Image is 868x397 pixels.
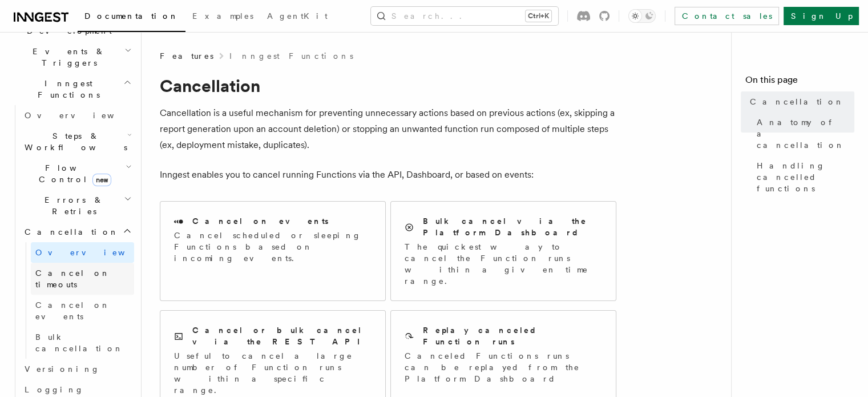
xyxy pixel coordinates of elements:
[160,167,616,183] p: Inngest enables you to cancel running Functions via the API, Dashboard, or based on events:
[423,324,602,347] h2: Replay canceled Function runs
[267,11,328,21] span: AgentKit
[20,242,134,359] div: Cancellation
[9,78,123,101] span: Inngest Functions
[160,201,386,301] a: Cancel on eventsCancel scheduled or sleeping Functions based on incoming events.
[31,295,134,327] a: Cancel on events
[31,327,134,359] a: Bulk cancellation
[752,112,854,155] a: Anatomy of a cancellation
[752,155,854,199] a: Handling cancelled functions
[9,41,134,73] button: Events & Triggers
[745,91,854,112] a: Cancellation
[229,50,353,62] a: Inngest Functions
[20,162,126,185] span: Flow Control
[20,222,134,242] button: Cancellation
[35,300,110,321] span: Cancel on events
[160,75,616,96] h1: Cancellation
[9,46,124,69] span: Events & Triggers
[174,230,372,264] p: Cancel scheduled or sleeping Functions based on incoming events.
[84,11,179,21] span: Documentation
[20,359,134,379] a: Versioning
[20,190,134,222] button: Errors & Retries
[757,117,854,151] span: Anatomy of a cancellation
[405,241,602,287] p: The quickest way to cancel the Function runs within a given time range.
[35,332,123,353] span: Bulk cancellation
[675,7,779,25] a: Contact sales
[31,242,134,263] a: Overview
[35,248,153,257] span: Overview
[25,385,84,394] span: Logging
[92,174,111,186] span: new
[20,126,134,158] button: Steps & Workflows
[78,3,185,32] a: Documentation
[192,324,372,347] h2: Cancel or bulk cancel via the REST API
[35,268,110,289] span: Cancel on timeouts
[9,73,134,105] button: Inngest Functions
[160,105,616,153] p: Cancellation is a useful mechanism for preventing unnecessary actions based on previous actions (...
[423,215,602,238] h2: Bulk cancel via the Platform Dashboard
[160,50,213,62] span: Features
[371,7,558,25] button: Search...Ctrl+K
[628,9,656,23] button: Toggle dark mode
[20,130,127,153] span: Steps & Workflows
[757,160,854,194] span: Handling cancelled functions
[784,7,859,25] a: Sign Up
[20,226,119,238] span: Cancellation
[20,105,134,126] a: Overview
[390,201,616,301] a: Bulk cancel via the Platform DashboardThe quickest way to cancel the Function runs within a given...
[260,3,334,31] a: AgentKit
[745,73,854,91] h4: On this page
[192,11,253,21] span: Examples
[174,350,372,396] p: Useful to cancel a large number of Function runs within a specific range.
[526,10,551,22] kbd: Ctrl+K
[25,111,142,120] span: Overview
[20,158,134,190] button: Flow Controlnew
[185,3,260,31] a: Examples
[750,96,844,107] span: Cancellation
[20,194,124,217] span: Errors & Retries
[31,263,134,295] a: Cancel on timeouts
[405,350,602,384] p: Canceled Functions runs can be replayed from the Platform Dashboard
[192,215,329,227] h2: Cancel on events
[25,364,100,374] span: Versioning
